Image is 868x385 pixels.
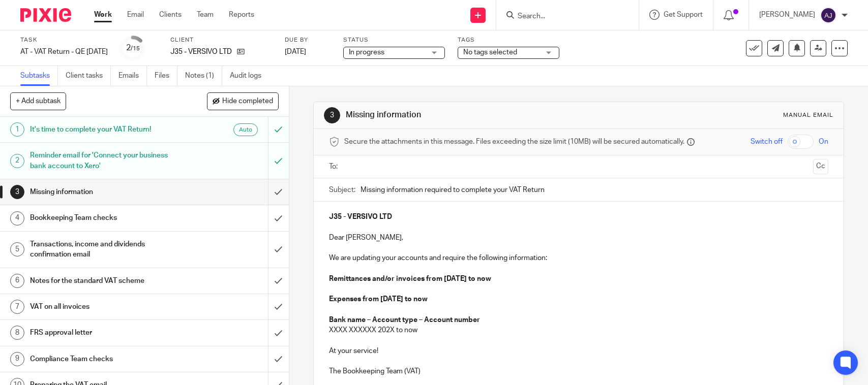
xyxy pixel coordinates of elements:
[813,159,828,174] button: Cc
[10,122,24,137] div: 1
[343,36,445,44] label: Status
[20,47,108,57] div: AT - VAT Return - QE [DATE]
[20,36,108,44] label: Task
[131,46,140,51] small: /15
[170,47,232,57] p: J35 - VERSIVO LTD
[344,137,684,147] span: Secure the attachments in this message. Files exceeding the size limit (10MB) will be secured aut...
[159,10,182,20] a: Clients
[349,49,384,56] span: In progress
[329,213,392,220] strong: J35 - VERSIVO LTD
[30,122,182,137] h1: It's time to complete your VAT Return!
[783,111,833,119] div: Manual email
[66,66,111,86] a: Client tasks
[197,10,214,20] a: Team
[285,48,306,55] span: [DATE]
[10,185,24,199] div: 3
[233,123,258,136] div: Auto
[751,137,783,147] span: Switch off
[329,316,480,324] strong: Bank name – Account type – Account number
[30,273,182,288] h1: Notes for the standard VAT scheme
[329,253,828,263] p: We are updating your accounts and require the following information:
[329,325,828,335] p: XXXX XXXXXX 202X to now
[329,185,355,195] label: Subject:
[820,7,836,23] img: svg%3E
[458,36,559,44] label: Tags
[30,299,182,314] h1: VAT on all invoices
[346,110,601,120] h1: Missing information
[185,66,222,86] a: Notes (1)
[155,66,177,86] a: Files
[207,92,279,110] button: Hide completed
[10,92,66,110] button: + Add subtask
[10,154,24,168] div: 2
[10,326,24,340] div: 8
[30,148,182,174] h1: Reminder email for 'Connect your business bank account to Xero'
[329,366,828,376] p: The Bookkeeping Team (VAT)
[329,346,828,356] p: At your service!
[127,10,144,20] a: Email
[118,66,147,86] a: Emails
[126,42,140,54] div: 2
[170,36,272,44] label: Client
[329,162,340,172] label: To:
[94,10,112,20] a: Work
[30,210,182,226] h1: Bookkeeping Team checks
[30,351,182,367] h1: Compliance Team checks
[329,233,828,243] p: Dear [PERSON_NAME],
[285,36,331,44] label: Due by
[517,12,608,21] input: Search
[463,49,517,56] span: No tags selected
[664,11,703,18] span: Get Support
[819,137,828,147] span: On
[10,211,24,226] div: 4
[222,98,273,106] span: Hide completed
[20,47,108,57] div: AT - VAT Return - QE 31-08-2025
[30,184,182,200] h1: Missing information
[10,352,24,366] div: 9
[10,300,24,314] div: 7
[229,10,254,20] a: Reports
[329,275,491,282] strong: Remittances and/or invoices from [DATE] to now
[759,10,815,20] p: [PERSON_NAME]
[329,296,428,303] strong: Expenses from [DATE] to now
[324,107,340,123] div: 3
[20,8,71,22] img: Pixie
[10,274,24,288] div: 6
[20,66,58,86] a: Subtasks
[230,66,269,86] a: Audit logs
[10,242,24,256] div: 5
[30,237,182,263] h1: Transactions, income and dividends confirmation email
[30,325,182,340] h1: FRS approval letter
